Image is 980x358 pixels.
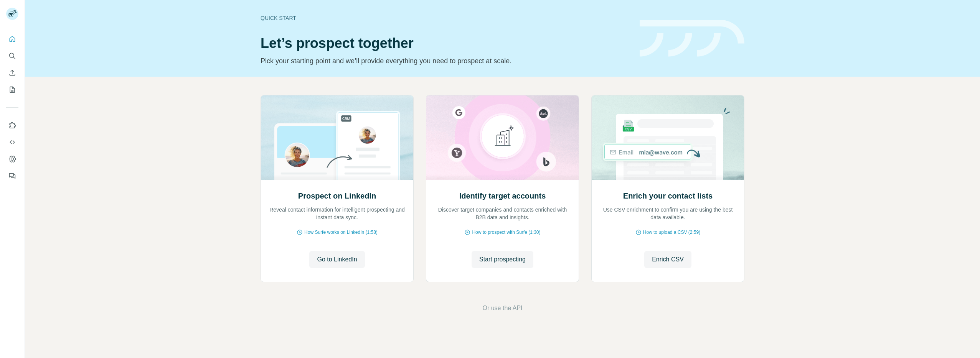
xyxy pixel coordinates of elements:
[6,135,18,149] button: Use Surfe API
[472,251,533,268] button: Start prospecting
[261,36,630,51] h1: Let’s prospect together
[261,95,414,180] img: Prospect on LinkedIn
[298,190,376,201] h2: Prospect on LinkedIn
[434,206,571,221] p: Discover target companies and contacts enriched with B2B data and insights.
[482,304,522,313] button: Or use the API
[652,255,684,264] span: Enrich CSV
[304,229,378,236] span: How Surfe works on LinkedIn (1:58)
[6,152,18,166] button: Dashboard
[309,251,365,268] button: Go to LinkedIn
[6,169,18,183] button: Feedback
[644,251,691,268] button: Enrich CSV
[6,32,18,46] button: Quick start
[426,95,579,180] img: Identify target accounts
[317,255,357,264] span: Go to LinkedIn
[479,255,526,264] span: Start prospecting
[472,229,540,236] span: How to prospect with Surfe (1:30)
[640,20,744,57] img: banner
[6,118,18,132] button: Use Surfe on LinkedIn
[623,190,713,201] h2: Enrich your contact lists
[459,190,546,201] h2: Identify target accounts
[599,206,736,221] p: Use CSV enrichment to confirm you are using the best data available.
[6,83,18,97] button: My lists
[6,49,18,63] button: Search
[591,95,744,180] img: Enrich your contact lists
[6,66,18,80] button: Enrich CSV
[269,206,406,221] p: Reveal contact information for intelligent prospecting and instant data sync.
[643,229,700,236] span: How to upload a CSV (2:59)
[261,14,630,22] div: Quick start
[261,56,630,66] p: Pick your starting point and we’ll provide everything you need to prospect at scale.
